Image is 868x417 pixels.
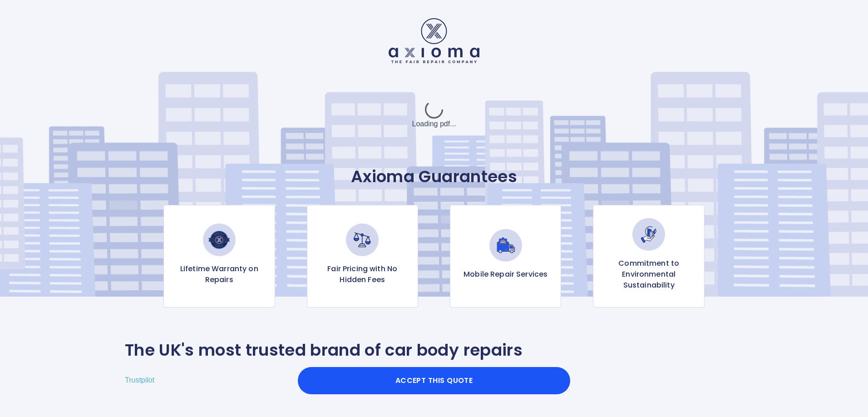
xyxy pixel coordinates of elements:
[203,223,236,256] img: Lifetime Warranty on Repairs
[125,167,743,187] p: Axioma Guarantees
[125,340,523,360] p: The UK's most trusted brand of car body repairs
[632,218,665,251] img: Commitment to Environmental Sustainability
[464,269,547,280] p: Mobile Repair Services
[298,367,570,394] button: Accept this Quote
[315,263,410,285] p: Fair Pricing with No Hidden Fees
[366,92,502,138] div: Loading pdf...
[171,263,267,285] p: Lifetime Warranty on Repairs
[489,229,522,262] img: Mobile Repair Services
[125,376,154,384] a: Trustpilot
[601,258,696,291] p: Commitment to Environmental Sustainability
[346,223,379,256] img: Fair Pricing with No Hidden Fees
[389,18,479,63] img: Logo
